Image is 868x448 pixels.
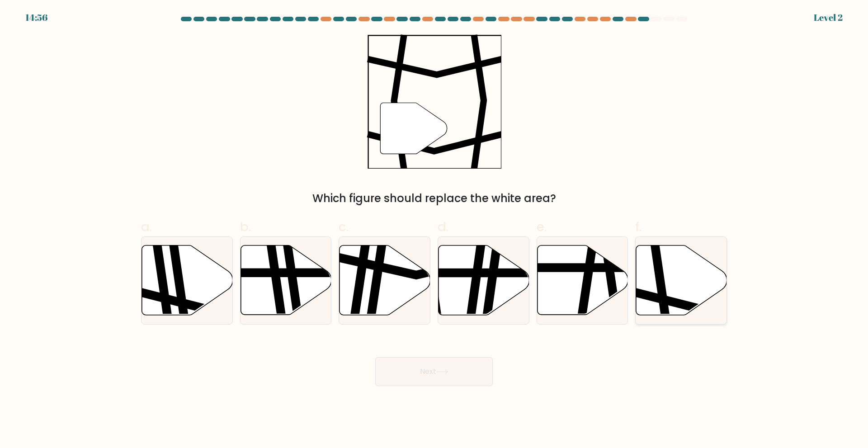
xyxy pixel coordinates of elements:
[25,11,47,24] div: 14:56
[339,218,349,236] span: c.
[814,11,843,24] div: Level 2
[438,218,448,236] span: d.
[240,218,251,236] span: b.
[375,357,493,386] button: Next
[537,218,547,236] span: e.
[381,103,448,154] g: "
[635,218,642,236] span: f.
[141,218,152,236] span: a.
[146,190,722,207] div: Which figure should replace the white area?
